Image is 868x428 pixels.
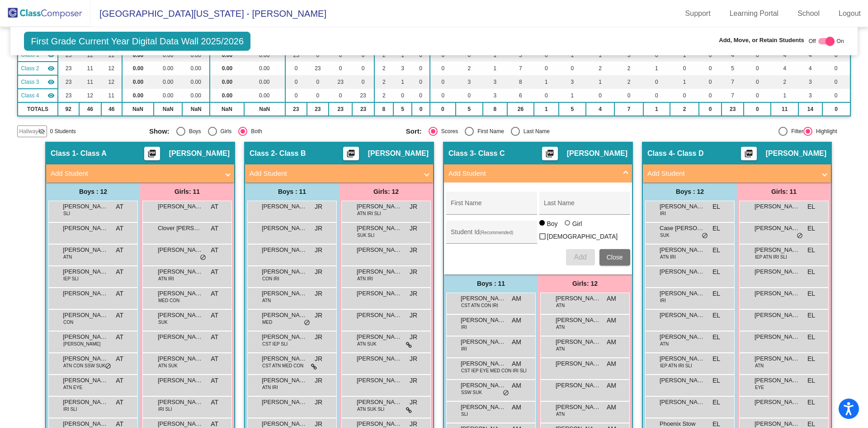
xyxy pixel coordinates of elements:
[169,149,230,158] span: [PERSON_NAME]
[660,267,705,276] span: [PERSON_NAME]
[38,128,45,135] mat-icon: visibility_off
[798,75,822,89] td: 3
[158,311,203,320] span: [PERSON_NAME]
[307,89,329,102] td: 0
[329,89,352,102] td: 0
[79,62,101,75] td: 11
[244,62,285,75] td: 0.00
[448,168,617,179] mat-panel-title: Add Student
[444,164,632,183] mat-expansion-panel-header: Add Student
[643,89,670,102] td: 0
[329,75,352,89] td: 23
[211,245,218,255] span: AT
[614,102,643,116] td: 7
[430,89,456,102] td: 0
[63,267,108,276] span: [PERSON_NAME]
[63,202,108,211] span: [PERSON_NAME]
[76,149,107,158] span: - Class A
[245,183,339,201] div: Boys : 11
[755,311,800,320] span: [PERSON_NAME]
[586,62,614,75] td: 2
[250,168,418,179] mat-panel-title: Add Student
[559,102,586,116] td: 5
[101,75,122,89] td: 12
[210,62,244,75] td: 0.00
[158,289,203,298] span: [PERSON_NAME]
[809,37,816,45] span: Off
[670,75,699,89] td: 1
[444,183,632,274] div: Add Student
[755,254,787,260] span: IEP ATN IRI SLI
[822,62,850,75] td: 0
[24,32,250,51] span: First Grade Current Year Digital Data Wall 2025/2026
[807,202,815,212] span: EL
[250,149,275,158] span: Class 2
[46,183,140,201] div: Boys : 12
[262,297,271,304] span: ATN
[182,75,210,89] td: 0.00
[116,202,123,212] span: AT
[755,202,800,211] span: [PERSON_NAME]
[822,75,850,89] td: 0
[410,202,417,212] span: JR
[393,102,412,116] td: 5
[412,102,430,116] td: 0
[807,289,815,298] span: EL
[158,275,174,282] span: ATN IRI
[556,302,565,309] span: ATN
[755,289,800,298] span: [PERSON_NAME]
[807,224,815,233] span: EL
[90,6,326,21] span: [GEOGRAPHIC_DATA][US_STATE] - [PERSON_NAME]
[182,102,210,116] td: NaN
[63,245,108,255] span: [PERSON_NAME]
[262,245,307,255] span: [PERSON_NAME]
[47,92,55,99] mat-icon: visibility
[262,224,307,233] span: [PERSON_NAME]
[21,64,39,72] span: Class 2
[154,62,182,75] td: 0.00
[607,294,616,303] span: AM
[448,149,474,158] span: Class 3
[660,297,666,304] span: IRI
[737,183,831,201] div: Girls: 11
[788,127,803,135] div: Filter
[357,245,402,255] span: [PERSON_NAME]
[699,62,722,75] td: 0
[797,232,803,240] span: do_not_disturb_alt
[766,149,826,158] span: [PERSON_NAME]
[315,245,322,255] span: JR
[451,203,532,210] input: First Name
[822,102,850,116] td: 0
[474,149,505,158] span: - Class C
[58,102,79,116] td: 92
[483,89,507,102] td: 3
[158,267,203,276] span: [PERSON_NAME]
[712,245,720,255] span: EL
[643,62,670,75] td: 1
[116,311,123,320] span: AT
[722,102,744,116] td: 23
[247,127,262,135] div: Both
[357,275,373,282] span: ATN IRI
[507,89,534,102] td: 6
[712,311,720,320] span: EL
[461,294,506,303] span: [PERSON_NAME]
[755,267,800,276] span: [PERSON_NAME]
[158,224,203,233] span: Clover [PERSON_NAME]
[51,149,76,158] span: Class 1
[607,254,623,261] span: Close
[699,102,722,116] td: 0
[660,289,705,298] span: [PERSON_NAME]
[158,202,203,211] span: [PERSON_NAME]
[614,62,643,75] td: 2
[210,102,244,116] td: NaN
[374,102,393,116] td: 8
[722,6,786,21] a: Learning Portal
[722,75,744,89] td: 7
[544,149,555,162] mat-icon: picture_as_pdf
[285,102,307,116] td: 23
[19,127,38,135] span: Hallway
[643,164,831,183] mat-expansion-panel-header: Add Student
[719,36,804,45] span: Add, Move, or Retain Students
[47,65,55,72] mat-icon: visibility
